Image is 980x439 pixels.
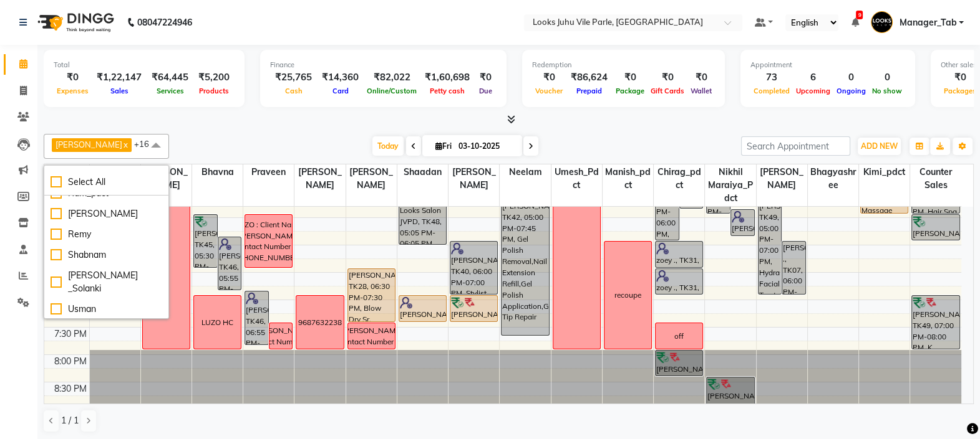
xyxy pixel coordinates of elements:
[218,237,241,290] div: [PERSON_NAME], TK46, 05:55 PM-06:55 PM, Blow Dry Sr. Stylist(F)*
[656,351,702,375] div: [PERSON_NAME], TK49, 08:00 PM-08:30 PM, Classic Pedicure(F)
[298,317,342,328] div: 9687632238
[399,192,446,244] div: Looks Salon JVPD, TK48, 05:05 PM-06:05 PM, Stylist Cut(M),[PERSON_NAME] Trimming
[397,164,448,180] span: Shaadan
[54,70,92,85] div: ₹0
[869,87,905,95] span: No show
[603,164,653,193] span: Manish_pdct
[455,137,517,156] input: 2025-10-03
[858,138,901,155] button: ADD NEW
[912,215,959,240] div: [PERSON_NAME], TK45, 05:30 PM-06:00 PM, Wash Shampoo(F)
[861,141,898,151] span: ADD NEW
[51,269,162,295] div: [PERSON_NAME] _Solanki
[56,139,122,149] span: [PERSON_NAME]
[648,70,687,85] div: ₹0
[871,11,893,33] img: Manager_Tab
[654,164,704,193] span: Chirag_pdct
[532,60,715,70] div: Redemption
[92,70,147,85] div: ₹1,22,147
[317,70,364,85] div: ₹14,360
[856,11,863,19] span: 9
[348,269,395,321] div: [PERSON_NAME], TK28, 06:30 PM-07:30 PM, Blow Dry Sr. Stylist(F)*
[432,141,455,151] span: Fri
[656,242,702,267] div: zoey ., TK31, 06:00 PM-06:30 PM, Classic Manicure(F)
[833,87,869,95] span: Ongoing
[910,164,961,193] span: Counter Sales
[196,87,232,95] span: Products
[851,17,858,28] a: 9
[859,164,910,180] span: Kimi_pdct
[44,164,89,177] div: Stylist
[32,5,117,40] img: logo
[282,87,306,95] span: Cash
[912,296,959,349] div: [PERSON_NAME], TK49, 07:00 PM-08:00 PM, K Experience Ritual
[243,164,294,180] span: Praveen
[346,164,397,193] span: [PERSON_NAME]
[502,187,548,335] div: [PERSON_NAME], TK42, 05:00 PM-07:45 PM, Gel Polish Removal,Nail Extension Refill,Gel Polish Appli...
[141,164,192,193] span: [PERSON_NAME]
[532,70,566,85] div: ₹0
[449,164,499,193] span: [PERSON_NAME]
[941,87,979,95] span: Packages
[573,87,605,95] span: Prepaid
[52,382,89,395] div: 8:30 PM
[476,87,495,95] span: Due
[613,87,648,95] span: Package
[793,87,833,95] span: Upcoming
[759,187,782,294] div: [PERSON_NAME], TK49, 05:00 PM-07:00 PM, Hydra Facial Treatment,Half Legs Waxing,Detan(F)
[687,70,715,85] div: ₹0
[750,87,793,95] span: Completed
[235,219,302,263] div: LUZO : Client Name : [PERSON_NAME] Contact Number : [PHONE_NUMBER]
[147,70,193,85] div: ₹64,445
[566,70,613,85] div: ₹86,624
[54,87,92,95] span: Expenses
[122,139,128,149] a: x
[294,164,345,193] span: [PERSON_NAME]
[731,210,754,235] div: [PERSON_NAME], TK46, 05:25 PM-05:55 PM, Nail Paint(Each)
[51,303,162,316] div: Usman
[808,164,858,193] span: Bhagyashree
[741,136,850,156] input: Search Appointment
[201,317,233,328] div: LUZO HC
[52,328,89,341] div: 7:30 PM
[750,60,905,70] div: Appointment
[782,242,805,294] div: [PERSON_NAME] ., TK07, 06:00 PM-07:00 PM, Dermalogica Cleanup(M)
[364,70,420,85] div: ₹82,022
[90,164,140,193] span: [PERSON_NAME]
[656,269,702,294] div: zoey ., TK31, 06:30 PM-07:00 PM, Gel Polish Removal
[193,70,235,85] div: ₹5,200
[270,60,497,70] div: Finance
[941,70,979,85] div: ₹0
[833,70,869,85] div: 0
[648,87,687,95] span: Gift Cards
[364,87,420,95] span: Online/Custom
[757,164,807,193] span: [PERSON_NAME]
[153,87,187,95] span: Services
[54,60,235,70] div: Total
[51,207,162,220] div: [PERSON_NAME]
[51,176,162,189] div: Select All
[107,87,132,95] span: Sales
[329,87,352,95] span: Card
[899,16,956,29] span: Manager_Tab
[614,290,641,301] div: recoupe
[869,70,905,85] div: 0
[705,164,755,206] span: Nikhil Maraiya_Pdct
[420,70,475,85] div: ₹1,60,698
[750,70,793,85] div: 73
[270,70,317,85] div: ₹25,765
[674,331,684,342] div: off
[500,164,550,180] span: Neelam
[475,70,497,85] div: ₹0
[427,87,468,95] span: Petty cash
[51,228,162,241] div: Remy
[137,5,192,40] b: 08047224946
[793,70,833,85] div: 6
[52,355,89,368] div: 8:00 PM
[338,314,405,358] div: LUZO : Client Name : [PERSON_NAME] Contact Number : [PHONE_NUMBER]
[248,314,314,358] div: LUZO : Client Name : [PERSON_NAME] Contact Number : [PHONE_NUMBER]
[134,139,158,149] span: +16
[613,70,648,85] div: ₹0
[194,215,217,267] div: [PERSON_NAME], TK45, 05:30 PM-06:30 PM, Stylist Cut(F)
[551,164,602,193] span: Umesh_Pdct
[51,248,162,262] div: Shabnam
